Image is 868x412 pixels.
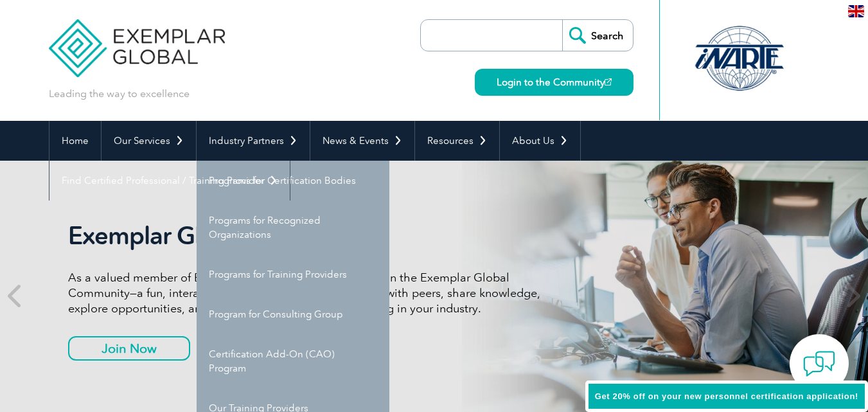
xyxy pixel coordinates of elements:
a: Programs for Recognized Organizations [197,201,389,255]
a: Program for Consulting Group [197,294,389,334]
a: Our Services [102,121,196,161]
a: Login to the Community [475,69,633,96]
a: Join Now [68,336,190,361]
span: Get 20% off on your new personnel certification application! [595,391,858,401]
h2: Exemplar Global Community [68,221,550,251]
a: Home [49,121,101,161]
a: Certification Add-On (CAO) Program [197,334,389,388]
p: Leading the way to excellence [49,87,190,101]
img: open_square.png [605,78,612,85]
a: Industry Partners [197,121,310,161]
img: contact-chat.png [803,348,835,380]
a: Programs for Training Providers [197,255,389,294]
a: Programs for Certification Bodies [197,161,389,201]
a: About Us [500,121,580,161]
p: As a valued member of Exemplar Global, we invite you to join the Exemplar Global Community—a fun,... [68,270,550,316]
a: News & Events [310,121,414,161]
a: Find Certified Professional / Training Provider [49,161,290,201]
img: en [848,5,864,17]
input: Search [562,20,633,51]
a: Resources [415,121,499,161]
